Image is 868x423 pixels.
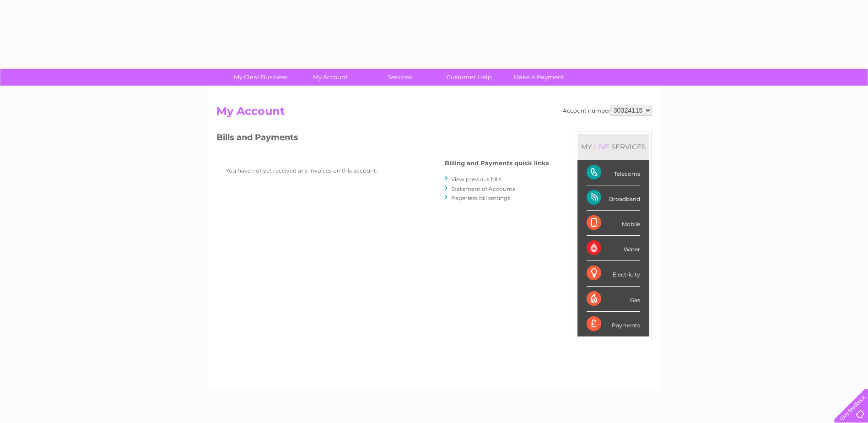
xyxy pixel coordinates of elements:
div: Account number [563,105,652,116]
h3: Bills and Payments [216,131,549,147]
a: Statement of Accounts [451,185,515,192]
div: Electricity [587,261,640,286]
h4: Billing and Payments quick links [445,160,549,167]
div: Gas [587,287,640,312]
a: View previous bills [451,176,501,183]
div: Water [587,236,640,261]
a: Customer Help [431,69,507,86]
a: Services [362,69,437,86]
h2: My Account [216,105,652,122]
div: MY SERVICES [577,134,649,160]
a: Make A Payment [501,69,577,86]
a: Paperless bill settings [451,195,510,201]
div: Broadband [587,185,640,211]
p: You have not yet received any invoices on this account. [226,166,409,175]
div: Mobile [587,211,640,236]
div: Payments [587,312,640,336]
a: My Clear Business [223,69,298,86]
a: My Account [292,69,368,86]
div: LIVE [592,142,611,151]
div: Telecoms [587,160,640,185]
